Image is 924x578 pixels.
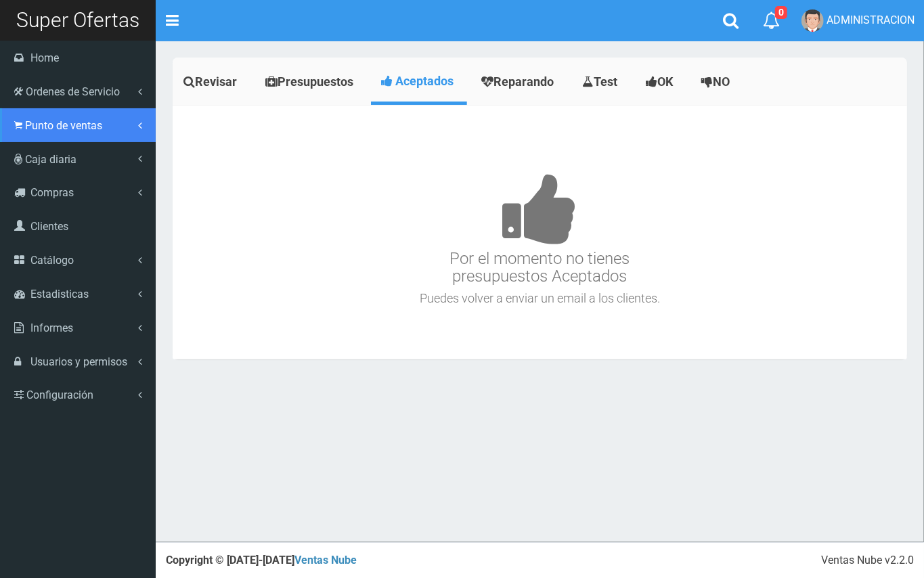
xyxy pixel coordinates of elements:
[173,61,251,103] a: Revisar
[775,6,787,19] span: 0
[470,61,568,103] a: Reparando
[278,74,353,89] span: Presupuestos
[255,61,368,103] a: Presupuestos
[16,8,139,32] span: Super Ofertas
[25,119,102,132] span: Punto de ventas
[690,61,744,103] a: NO
[827,14,915,26] span: ADMINISTRACION
[176,292,904,305] h4: Puedes volver a enviar un email a los clientes.
[571,61,632,103] a: Test
[30,186,74,199] span: Compras
[176,133,904,286] h3: Por el momento no tienes presupuestos Aceptados
[166,554,357,566] strong: Copyright © [DATE]-[DATE]
[25,153,76,166] span: Caja diaria
[395,74,454,88] span: Aceptados
[657,74,673,89] span: OK
[195,74,237,89] span: Revisar
[30,355,127,368] span: Usuarios y permisos
[294,554,357,566] a: Ventas Nube
[30,321,73,334] span: Informes
[30,254,74,267] span: Catálogo
[493,74,554,89] span: Reparando
[26,388,93,401] span: Configuración
[713,74,730,89] span: NO
[30,51,59,64] span: Home
[371,61,467,102] a: Aceptados
[30,288,89,301] span: Estadisticas
[821,553,914,569] div: Ventas Nube v2.2.0
[635,61,687,103] a: OK
[26,85,120,98] span: Ordenes de Servicio
[801,9,824,32] img: User Image
[30,220,68,233] span: Clientes
[594,74,617,89] span: Test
